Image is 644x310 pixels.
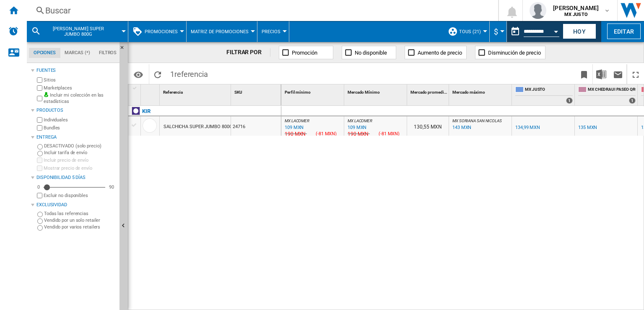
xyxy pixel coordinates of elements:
div: Última actualización : martes, 26 de agosto de 2025 16:00 [515,125,540,130]
div: 0 [35,184,42,190]
span: Mercado Mínimo [348,90,380,95]
div: Disponibilidad 5 Días [36,174,116,181]
label: Bundles [44,125,116,131]
div: 1 offers sold by MX JUSTO [566,97,573,104]
span: Mercado máximo [452,90,485,95]
md-tab-item: Marcas (*) [60,48,95,58]
label: Excluir no disponibles [44,192,116,199]
div: [PERSON_NAME] SUPER JUMBO 800G [31,21,124,42]
label: Sitios [44,77,116,83]
input: DESACTIVADO (solo precio) [37,144,43,150]
div: Mercado máximo Sort None [451,84,512,97]
input: Vendido por varios retailers [37,225,43,231]
input: Mostrar precio de envío [37,193,42,198]
span: -81 MXN [317,131,335,137]
div: Sort None [233,84,281,97]
div: Última actualización : martes, 26 de agosto de 2025 16:00 [283,130,306,138]
div: 130,55 MXN [407,116,449,136]
span: SKU [234,90,242,95]
input: Mostrar precio de envío [37,166,42,171]
span: Disminución de precio [488,50,541,56]
md-tab-item: Filtros [94,48,121,58]
md-slider: Disponibilidad [44,183,105,192]
div: Última actualización : martes, 26 de agosto de 2025 16:00 [285,125,304,130]
div: Mercado Mínimo Sort None [346,84,407,97]
div: TOUS (21) [448,21,485,42]
button: $ [494,21,502,42]
button: Recargar [149,64,166,84]
div: Exclusividad [36,202,116,208]
span: MX LACOMER [348,118,372,123]
button: Opciones [130,67,147,82]
span: No disponible [355,50,387,56]
label: Incluir precio de envío [44,157,116,163]
input: Todas las referencias [37,212,43,217]
input: Individuales [37,117,42,123]
div: Sort None [283,84,344,97]
button: Descargar en Excel [593,64,610,84]
div: MX CHEDRAUI PASEO QRO 1 offers sold by MX CHEDRAUI PASEO QRO [576,84,637,105]
div: Referencia Sort None [161,84,231,97]
button: Matriz de promociones [191,21,253,42]
div: MX JUSTO 1 offers sold by MX JUSTO [514,84,574,105]
span: -81 MXN [380,131,398,137]
span: Mercado promedio [410,90,447,95]
label: Individuales [44,117,116,123]
label: Mostrar precio de envío [44,165,116,171]
button: Hoy [563,24,596,39]
div: Entrega [36,134,116,141]
span: 1 [166,64,212,82]
div: 24716 [231,116,281,136]
div: Sort None [451,84,512,97]
div: Sort None [161,84,231,97]
div: ( ) [316,130,337,138]
span: Matriz de promociones [191,29,249,34]
div: Perfil mínimo Sort None [283,84,344,97]
span: MX CHEDRAUI PASEO QRO [588,87,636,94]
div: Última actualización : martes, 26 de agosto de 2025 16:00 [348,125,366,130]
div: Mercado promedio Sort None [409,84,449,97]
input: Bundles [37,125,42,131]
input: Incluir mi colección en las estadísticas [37,93,42,104]
md-tab-item: Opciones [29,48,60,58]
span: KIR SALCHICHA SUPER JUMBO 800G [44,26,112,37]
div: Fuentes [36,67,116,74]
label: DESACTIVADO (solo precio) [44,143,116,149]
label: Vendido por varios retailers [44,224,116,230]
span: Promociones [145,29,178,34]
label: Incluir mi colección en las estadísticas [44,92,116,105]
button: [PERSON_NAME] SUPER JUMBO 800G [44,21,120,42]
label: Marketplaces [44,85,116,91]
button: Promociones [145,21,182,42]
span: Perfil mínimo [285,90,311,95]
button: Precios [262,21,285,42]
div: Sort None [143,84,159,97]
input: Incluir tarifa de envío [37,151,43,156]
div: 1 offers sold by MX CHEDRAUI PASEO QRO [629,97,636,104]
button: Marcar este reporte [576,64,592,84]
div: Última actualización : martes, 26 de agosto de 2025 16:00 [346,130,369,138]
button: Enviar este reporte por correo electrónico [610,64,626,84]
button: Ocultar [119,42,130,57]
button: Promoción [279,46,333,59]
label: Incluir tarifa de envío [44,150,116,156]
span: TOUS (21) [459,29,481,34]
button: Maximizar [627,64,644,84]
button: No disponible [342,46,396,59]
input: Marketplaces [37,85,42,91]
div: Sort None [409,84,449,97]
img: alerts-logo.svg [8,26,18,36]
button: Disminución de precio [475,46,545,59]
md-menu: Currency [490,21,507,42]
div: Última actualización : martes, 26 de agosto de 2025 16:00 [452,125,471,130]
button: Aumento de precio [405,46,467,59]
div: Promociones [132,21,182,42]
div: SALCHICHA SUPER JUMBO 800G [164,117,232,137]
div: SKU Sort None [233,84,281,97]
div: FILTRAR POR [226,48,270,57]
button: TOUS (21) [459,21,485,42]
